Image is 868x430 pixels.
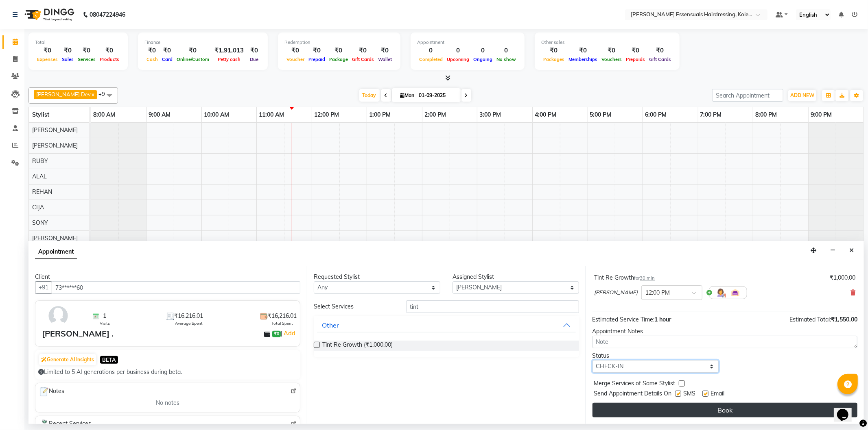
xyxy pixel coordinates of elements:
div: ₹0 [60,46,76,55]
small: for [634,275,655,281]
div: ₹0 [284,46,306,55]
button: +91 [35,281,52,294]
span: Email [711,389,725,400]
div: Tint Re Growth [595,274,655,282]
div: [PERSON_NAME] . [42,328,114,340]
span: Appointment [35,245,77,259]
a: 4:00 PM [533,109,558,121]
b: 08047224946 [90,3,125,26]
span: BETA [100,356,118,364]
a: 6:00 PM [643,109,669,121]
div: ₹0 [599,46,624,55]
a: Add [282,328,297,338]
a: 8:00 PM [753,109,779,121]
button: Book [593,403,857,417]
a: x [91,91,94,98]
span: Due [248,56,260,62]
div: ₹0 [160,46,175,55]
div: Appointment [417,39,518,46]
input: 2025-09-01 [417,89,457,102]
span: Stylist [32,111,49,118]
div: ₹0 [35,46,60,55]
div: ₹0 [144,46,160,55]
div: Requested Stylist [314,273,440,281]
img: Hairdresser.png [716,288,726,298]
div: ₹0 [647,46,673,55]
div: ₹0 [624,46,647,55]
div: ₹0 [541,46,566,55]
div: 0 [417,46,445,55]
span: SONY [32,219,48,226]
span: Package [327,56,350,62]
div: ₹1,91,013 [211,46,247,55]
span: No show [494,56,518,62]
a: 9:00 AM [146,109,173,121]
span: ₹16,216.01 [268,312,297,320]
div: Other sales [541,39,673,46]
input: Search by Name/Mobile/Email/Code [52,281,300,294]
a: 2:00 PM [422,109,448,121]
span: Voucher [284,56,306,62]
a: 9:00 PM [809,109,834,121]
span: Prepaids [624,56,647,62]
span: Send Appointment Details On [594,389,672,400]
div: 0 [494,46,518,55]
a: 12:00 PM [312,109,341,121]
span: [PERSON_NAME] [32,126,78,134]
a: 1:00 PM [367,109,393,121]
div: Client [35,273,300,281]
span: Online/Custom [175,56,211,62]
span: Expenses [35,56,60,62]
iframe: chat widget [834,397,860,422]
span: Upcoming [445,56,471,62]
div: 0 [471,46,494,55]
span: Completed [417,56,445,62]
span: Average Spent [175,320,203,326]
div: ₹0 [327,46,350,55]
span: Visits [100,320,110,326]
span: Tint Re Growth (₹1,000.00) [322,341,393,351]
div: Limited to 5 AI generations per business during beta. [38,368,297,376]
div: ₹0 [306,46,327,55]
div: ₹0 [376,46,394,55]
span: 1 [103,312,106,320]
span: Sales [60,56,76,62]
span: Recent Services [39,419,91,429]
div: Redemption [284,39,394,46]
span: CIJA [32,204,44,211]
div: Assigned Stylist [453,273,579,281]
span: ADD NEW [790,92,814,98]
span: Ongoing [471,56,494,62]
a: 5:00 PM [588,109,614,121]
span: [PERSON_NAME] [32,142,78,149]
span: [PERSON_NAME] Dev [36,91,91,98]
div: Total [35,39,121,46]
span: Estimated Total: [789,316,831,323]
span: Packages [541,56,566,62]
span: Vouchers [599,56,624,62]
a: 10:00 AM [202,109,231,121]
img: avatar [46,304,70,328]
span: [PERSON_NAME] [32,235,78,242]
div: Appointment Notes [593,327,857,336]
span: Memberships [566,56,599,62]
span: Notes [39,387,64,397]
span: 1 hour [655,316,671,323]
div: Status [593,352,719,360]
span: 30 min [640,275,655,281]
span: Wallet [376,56,394,62]
div: 0 [445,46,471,55]
span: Gift Cards [647,56,673,62]
a: 11:00 AM [257,109,286,121]
span: Gift Cards [350,56,376,62]
div: ₹0 [98,46,121,55]
img: logo [21,3,77,26]
span: ₹1,550.00 [831,316,857,323]
span: Prepaid [306,56,327,62]
input: Search Appointment [712,89,783,102]
span: ₹16,216.01 [174,312,203,320]
span: Card [160,56,175,62]
span: Services [76,56,98,62]
span: Mon [398,92,417,98]
button: Generate AI Insights [39,354,96,365]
